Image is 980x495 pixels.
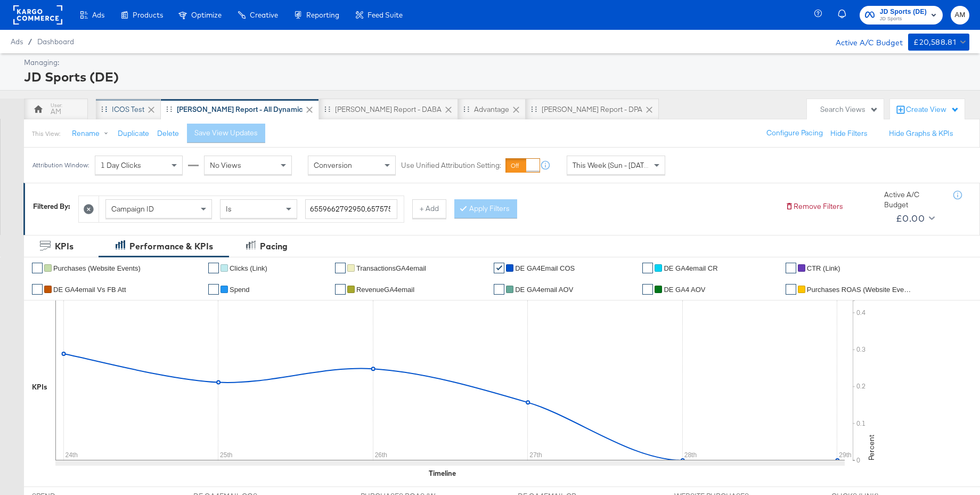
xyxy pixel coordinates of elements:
span: TransactionsGA4email [356,264,426,272]
span: Spend [230,286,250,294]
span: Conversion [314,160,352,170]
button: Delete [157,128,179,139]
button: JD Sports (DE)JD Sports [860,6,943,25]
button: Duplicate [118,128,149,139]
button: Hide Filters [830,128,868,139]
button: + Add [412,199,446,218]
button: AM [951,6,969,25]
div: [PERSON_NAME] Report - DPA [542,104,642,115]
div: Managing: [24,58,967,68]
a: ✔ [786,263,796,273]
span: JD Sports [880,15,927,23]
div: iCOS Test [112,104,144,115]
div: Attribution Window: [32,161,89,169]
span: DE GA4email vs FB Att [53,286,126,294]
a: ✔ [32,284,43,295]
span: Reporting [306,11,339,19]
a: ✔ [335,263,346,273]
div: Search Views [820,104,878,115]
div: This View: [32,129,60,138]
span: RevenueGA4email [356,286,414,294]
span: Purchases (Website Events) [53,264,141,272]
span: DE GA4 AOV [664,286,705,294]
div: KPIs [55,240,73,253]
span: JD Sports (DE) [880,6,927,18]
div: Drag to reorder tab [101,106,107,112]
a: ✔ [32,263,43,273]
span: This Week (Sun - [DATE]) [573,160,652,170]
span: Feed Suite [367,11,403,19]
input: Enter a search term [305,199,397,219]
span: Ads [92,11,104,19]
div: Active A/C Budget [884,190,943,209]
button: Configure Pacing [759,124,830,143]
button: £0.00 [892,210,937,227]
div: Drag to reorder tab [463,106,469,112]
div: KPIs [32,382,47,392]
a: ✔ [786,284,796,295]
span: Is [226,204,232,214]
span: AM [955,9,965,21]
div: AM [51,107,61,117]
a: ✔ [494,284,504,295]
a: ✔ [335,284,346,295]
span: DE GA4email CR [664,264,717,272]
span: DE GA4email AOV [515,286,573,294]
span: CTR (Link) [807,264,840,272]
div: Drag to reorder tab [324,106,330,112]
span: Clicks (Link) [230,264,267,272]
span: Ads [11,37,23,46]
span: 1 Day Clicks [101,160,141,170]
div: Pacing [260,240,288,253]
button: Remove Filters [785,201,843,212]
button: Hide Graphs & KPIs [889,128,953,139]
a: ✔ [494,263,504,273]
div: Active A/C Budget [824,34,903,50]
a: Dashboard [37,37,74,46]
div: JD Sports (DE) [24,68,967,86]
a: ✔ [642,284,653,295]
div: [PERSON_NAME] Report - All Dynamic [177,104,303,115]
div: Create View [906,104,959,115]
div: Timeline [429,468,456,478]
span: Optimize [191,11,222,19]
span: Campaign ID [111,204,154,214]
span: No Views [210,160,241,170]
a: ✔ [208,263,219,273]
span: DE GA4Email COS [515,264,575,272]
span: / [23,37,37,46]
div: Drag to reorder tab [531,106,537,112]
span: Creative [250,11,278,19]
span: Purchases ROAS (Website Events) [807,286,913,294]
text: Percent [867,435,876,460]
span: Products [133,11,163,19]
div: Drag to reorder tab [166,106,172,112]
div: Advantage [474,104,509,115]
div: £0.00 [896,210,925,226]
button: £20,588.81 [908,34,969,51]
a: ✔ [642,263,653,273]
div: Performance & KPIs [129,240,213,253]
button: Rename [64,124,120,143]
div: £20,588.81 [913,36,956,49]
label: Use Unified Attribution Setting: [401,160,501,171]
div: [PERSON_NAME] Report - DABA [335,104,442,115]
div: Filtered By: [33,201,70,212]
a: ✔ [208,284,219,295]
